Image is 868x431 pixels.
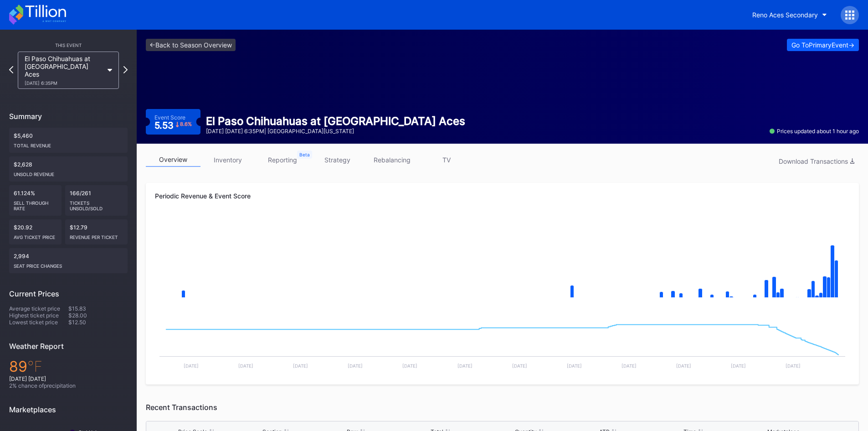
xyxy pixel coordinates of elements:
div: Weather Report [9,342,128,351]
a: reporting [255,153,310,167]
div: $2,628 [9,156,128,182]
div: Event Score [154,114,185,121]
div: [DATE] [DATE] 6:35PM | [GEOGRAPHIC_DATA][US_STATE] [206,128,465,135]
div: [DATE] 6:35PM [25,80,103,86]
div: Reno Aces Secondary [752,11,818,19]
a: <-Back to Season Overview [146,39,236,51]
div: $28.00 [68,312,128,319]
div: seat price changes [14,260,123,269]
div: $12.50 [68,319,128,326]
div: Recent Transactions [146,403,859,412]
text: [DATE] [786,363,801,369]
div: Summary [9,112,128,121]
div: Current Prices [9,289,128,298]
svg: Chart title [155,216,850,307]
div: Unsold Revenue [14,168,123,177]
button: Download Transactions [774,155,859,167]
text: [DATE] [512,363,527,369]
div: Prices updated about 1 hour ago [770,128,859,135]
text: [DATE] [238,363,253,369]
text: [DATE] [621,363,637,369]
div: $20.92 [9,219,62,244]
div: $5,460 [9,128,128,153]
a: rebalancing [365,153,419,167]
div: Total Revenue [14,139,123,148]
div: $12.79 [65,219,128,244]
div: 8.6 % [180,122,192,127]
div: Go To Primary Event -> [791,41,854,49]
div: 166/261 [65,185,128,216]
text: [DATE] [348,363,363,369]
div: Download Transactions [779,157,854,165]
div: Average ticket price [9,305,68,312]
div: Sell Through Rate [14,197,57,211]
div: Avg ticket price [14,231,57,240]
div: Tickets Unsold/Sold [70,197,123,211]
div: 2 % chance of precipitation [9,382,128,389]
div: [DATE] [DATE] [9,375,128,382]
div: 5.53 [154,121,192,130]
div: This Event [9,42,128,48]
div: 61.124% [9,185,62,216]
text: [DATE] [676,363,691,369]
div: Lowest ticket price [9,319,68,326]
span: ℉ [27,358,42,375]
a: strategy [310,153,365,167]
text: [DATE] [293,363,308,369]
div: Periodic Revenue & Event Score [155,192,850,200]
div: $15.83 [68,305,128,312]
div: Highest ticket price [9,312,68,319]
text: [DATE] [731,363,746,369]
text: [DATE] [184,363,199,369]
div: 89 [9,358,128,375]
button: Reno Aces Secondary [745,6,834,23]
div: El Paso Chihuahuas at [GEOGRAPHIC_DATA] Aces [25,55,103,86]
a: TV [419,153,474,167]
div: 2,994 [9,248,128,273]
a: overview [146,153,200,167]
div: Marketplaces [9,405,128,414]
div: El Paso Chihuahuas at [GEOGRAPHIC_DATA] Aces [206,114,465,128]
button: Go ToPrimaryEvent-> [787,39,859,51]
div: Revenue per ticket [70,231,123,240]
text: [DATE] [402,363,417,369]
text: [DATE] [567,363,582,369]
a: inventory [200,153,255,167]
text: [DATE] [457,363,473,369]
svg: Chart title [155,307,850,375]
